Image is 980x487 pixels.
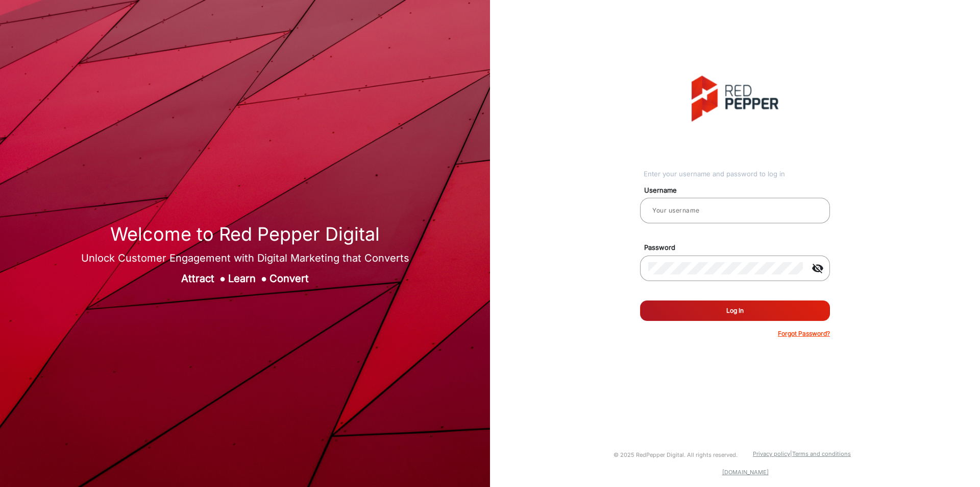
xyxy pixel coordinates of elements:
button: Log In [640,300,830,321]
span: ● [219,272,226,285]
mat-label: Password [636,243,842,253]
a: [DOMAIN_NAME] [722,469,769,476]
div: Attract Learn Convert [81,271,409,286]
div: Enter your username and password to log in [644,169,830,179]
div: Unlock Customer Engagement with Digital Marketing that Converts [81,250,409,266]
img: vmg-logo [692,76,778,122]
span: ● [261,272,267,285]
a: Privacy policy [753,450,790,457]
h1: Welcome to Red Pepper Digital [81,223,409,245]
mat-icon: visibility_off [805,262,830,274]
input: Your username [648,204,822,217]
a: | [790,450,792,457]
small: © 2025 RedPepper Digital. All rights reserved. [614,451,738,458]
p: Forgot Password? [778,329,830,338]
mat-label: Username [636,185,842,196]
a: Terms and conditions [792,450,851,457]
